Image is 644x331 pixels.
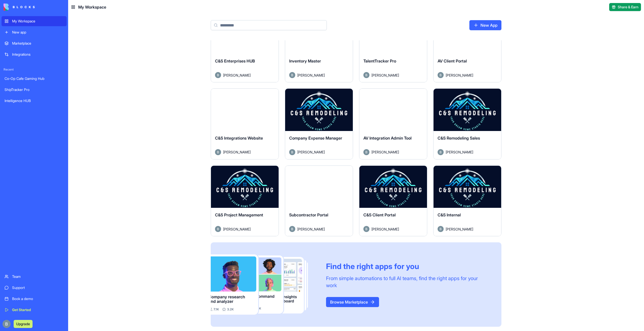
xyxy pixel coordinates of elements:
span: Share & Earn [618,5,638,10]
a: AV Integration Admin ToolAvatar[PERSON_NAME] [359,88,427,159]
a: Upgrade [14,321,33,326]
span: Recent [2,68,67,72]
a: Company Expense ManagerAvatar[PERSON_NAME] [285,88,353,159]
img: Avatar [363,72,369,78]
div: Get Started [12,307,64,312]
span: [PERSON_NAME] [297,226,325,232]
a: AV Client PortalAvatar[PERSON_NAME] [433,12,501,83]
a: My Workspace [2,16,67,26]
span: AV Integration Admin Tool [363,136,412,141]
a: TalentTracker ProAvatar[PERSON_NAME] [359,12,427,83]
span: Company Expense Manager [289,136,342,141]
a: Marketplace [2,38,67,48]
a: C&S Project ManagementAvatar[PERSON_NAME] [211,165,279,237]
div: My Workspace [12,19,64,24]
img: Avatar [363,149,369,155]
a: Integrations [2,49,67,59]
img: ACg8ocIug40qN1SCXJiinWdltW7QsPxROn8ZAVDlgOtPD8eQfXIZmw=s96-c [3,320,11,328]
img: Avatar [438,226,444,232]
div: From simple automations to full AI teams, find the right apps for your work [326,275,489,289]
img: Avatar [289,72,295,78]
span: C&S Enterprises HUB [215,58,255,63]
span: [PERSON_NAME] [371,73,399,78]
img: Avatar [215,226,221,232]
span: [PERSON_NAME] [297,73,325,78]
button: Upgrade [14,320,33,328]
span: Inventory Master [289,58,321,63]
img: Avatar [363,226,369,232]
div: Book a demo [12,296,64,301]
span: TalentTracker Pro [363,58,396,63]
span: [PERSON_NAME] [371,149,399,155]
div: New app [12,30,64,35]
div: Integrations [12,52,64,57]
span: C&S Internal [438,212,461,217]
a: Inventory MasterAvatar[PERSON_NAME] [285,12,353,83]
a: C&S InternalAvatar[PERSON_NAME] [433,165,501,237]
div: ShipTracker Pro [5,87,64,92]
a: Book a demo [2,294,67,304]
img: Avatar [215,72,221,78]
a: Browse Marketplace [326,297,379,307]
div: Marketplace [12,41,64,46]
span: [PERSON_NAME] [223,149,251,155]
a: Team [2,272,67,282]
div: Intelligence HUB [5,98,64,103]
img: Avatar [438,72,444,78]
a: C&S Enterprises HUBAvatar[PERSON_NAME] [211,12,279,83]
a: New app [2,27,67,37]
a: C&S Integrations WebsiteAvatar[PERSON_NAME] [211,88,279,159]
span: Subcontractor Portal [289,212,328,217]
span: [PERSON_NAME] [223,73,251,78]
div: Team [12,274,64,279]
img: Avatar [289,226,295,232]
span: [PERSON_NAME] [371,226,399,232]
a: New App [469,20,501,30]
a: Intelligence HUB [2,96,67,106]
span: AV Client Portal [438,58,467,63]
img: Frame_181_egmpey.png [211,254,318,315]
img: Avatar [215,149,221,155]
div: Support [12,285,64,290]
a: Support [2,283,67,293]
span: C&S Remodeling Sales [438,136,480,141]
a: Get Started [2,305,67,315]
span: My Workspace [78,4,106,10]
a: ShipTracker Pro [2,85,67,95]
img: Avatar [438,149,444,155]
span: C&S Integrations Website [215,136,263,141]
span: C&S Project Management [215,212,263,217]
span: [PERSON_NAME] [446,226,473,232]
div: Find the right apps for you [326,262,489,271]
button: Share & Earn [609,3,641,11]
a: C&S Client PortalAvatar[PERSON_NAME] [359,165,427,237]
span: C&S Client Portal [363,212,396,217]
div: Co-Op Cafe Gaming Hub [5,76,64,81]
span: [PERSON_NAME] [446,73,473,78]
a: Subcontractor PortalAvatar[PERSON_NAME] [285,165,353,237]
span: [PERSON_NAME] [446,149,473,155]
a: C&S Remodeling SalesAvatar[PERSON_NAME] [433,88,501,159]
img: logo [4,4,35,11]
a: Co-Op Cafe Gaming Hub [2,74,67,84]
img: Avatar [289,149,295,155]
span: [PERSON_NAME] [223,226,251,232]
span: [PERSON_NAME] [297,149,325,155]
